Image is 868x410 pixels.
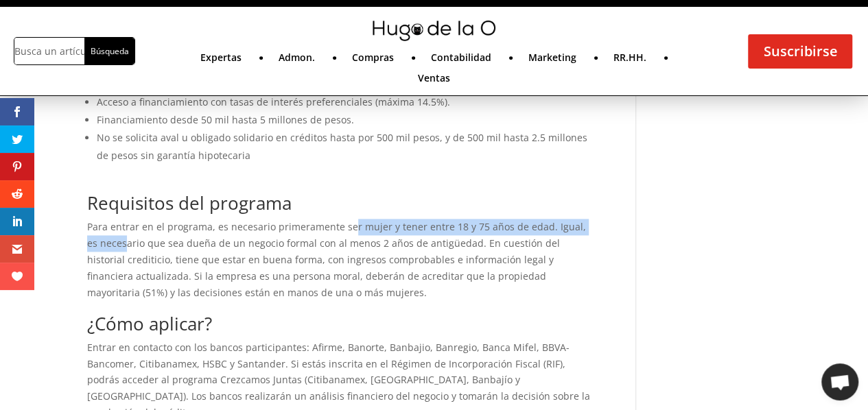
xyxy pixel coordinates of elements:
a: Expertas [200,53,242,68]
li: Financiamiento desde 50 mil hasta 5 millones de pesos. [97,111,598,129]
a: mini-hugo-de-la-o-logo [373,31,495,44]
h2: ¿Cómo aplicar? [87,315,598,339]
div: Chat abierto [821,363,858,400]
input: Busca un artículo [14,38,84,64]
a: Suscribirse [748,34,852,69]
a: Admon. [279,53,315,68]
input: Búsqueda [84,38,134,64]
img: mini-hugo-de-la-o-logo [373,21,495,41]
a: Contabilidad [431,53,491,68]
a: Compras [352,53,394,68]
p: Para entrar en el programa, es necesario primeramente ser mujer y tener entre 18 y 75 años de eda... [87,219,598,300]
a: Ventas [418,73,450,88]
h2: Requisitos del programa [87,194,598,219]
li: No se solicita aval u obligado solidario en créditos hasta por 500 mil pesos, y de 500 mil hasta ... [97,129,598,165]
a: Marketing [528,53,576,68]
a: RR.HH. [613,53,646,68]
li: Acceso a financiamiento con tasas de interés preferenciales (máxima 14.5%). [97,93,598,111]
